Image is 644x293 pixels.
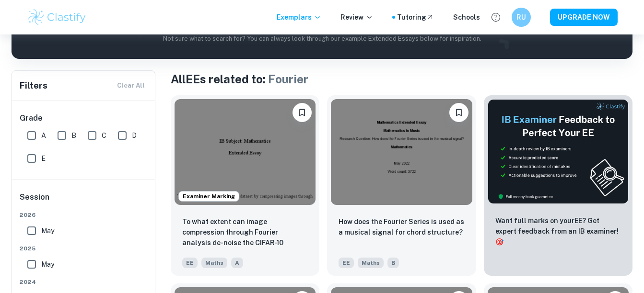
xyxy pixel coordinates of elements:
a: ThumbnailWant full marks on yourEE? Get expert feedback from an IB examiner! [484,95,632,276]
span: B [387,258,399,268]
h1: All EEs related to: [171,70,632,88]
span: Fourier [268,72,308,86]
span: C [102,130,106,141]
span: Maths [201,258,227,268]
button: Help and Feedback [488,9,504,25]
span: E [41,153,46,164]
p: To what extent can image compression through Fourier analysis de-noise the CIFAR-10 dataset? [182,216,308,249]
span: EE [182,258,198,268]
span: A [231,258,243,268]
span: 2025 [20,244,148,253]
a: Schools [453,12,480,23]
span: May [41,259,54,270]
span: May [41,225,54,236]
h6: Session [20,192,148,211]
p: Want full marks on your EE ? Get expert feedback from an IB examiner! [495,215,621,247]
h6: Grade [20,113,148,124]
span: Maths [358,258,384,268]
span: D [132,130,137,141]
a: Examiner MarkingBookmarkTo what extent can image compression through Fourier analysis de-noise th... [171,95,319,276]
p: Review [340,12,373,23]
h6: RU [515,12,527,23]
p: How does the Fourier Series is used as a musical signal for chord structure? [339,216,464,237]
p: Exemplars [277,12,321,23]
button: UPGRADE NOW [550,9,618,26]
span: 2024 [20,278,148,286]
img: Clastify logo [27,8,88,27]
span: B [71,130,76,141]
img: Maths EE example thumbnail: To what extent can image compression thr [175,99,316,205]
span: 2026 [20,211,148,219]
img: Maths EE example thumbnail: How does the Fourier Series is used as a [331,99,472,205]
a: BookmarkHow does the Fourier Series is used as a musical signal for chord structure?EEMathsB [327,95,476,276]
img: Thumbnail [488,99,629,204]
a: Tutoring [397,12,434,23]
p: Not sure what to search for? You can always look through our example Extended Essays below for in... [19,34,625,44]
button: Bookmark [449,103,468,122]
span: A [41,130,46,141]
span: Examiner Marking [179,192,239,201]
span: 🎯 [495,238,503,246]
button: RU [512,8,531,27]
h6: Filters [20,79,47,92]
button: Bookmark [293,103,312,122]
span: EE [339,258,354,268]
